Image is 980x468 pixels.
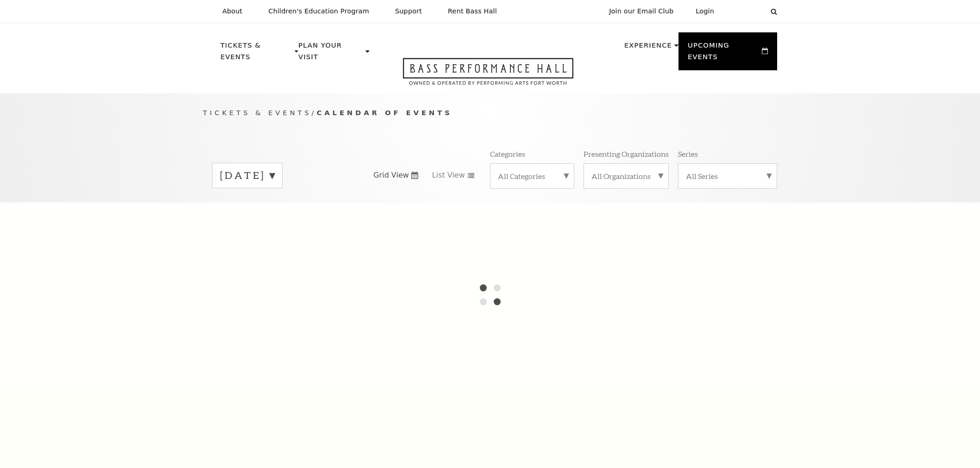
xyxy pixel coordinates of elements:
[317,109,452,117] span: Calendar of Events
[448,7,497,15] p: Rent Bass Hall
[373,170,409,180] span: Grid View
[203,109,312,117] span: Tickets & Events
[498,171,566,181] label: All Categories
[203,107,777,119] p: /
[686,171,769,181] label: All Series
[222,7,242,15] p: About
[584,149,669,159] p: Presenting Organizations
[624,40,672,56] p: Experience
[220,168,275,183] label: [DATE]
[591,171,661,181] label: All Organizations
[268,7,369,15] p: Children's Education Program
[220,40,292,68] p: Tickets & Events
[490,149,525,159] p: Categories
[688,40,760,68] p: Upcoming Events
[729,7,762,16] select: Select:
[432,170,465,180] span: List View
[395,7,422,15] p: Support
[298,40,363,68] p: Plan Your Visit
[678,149,698,159] p: Series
